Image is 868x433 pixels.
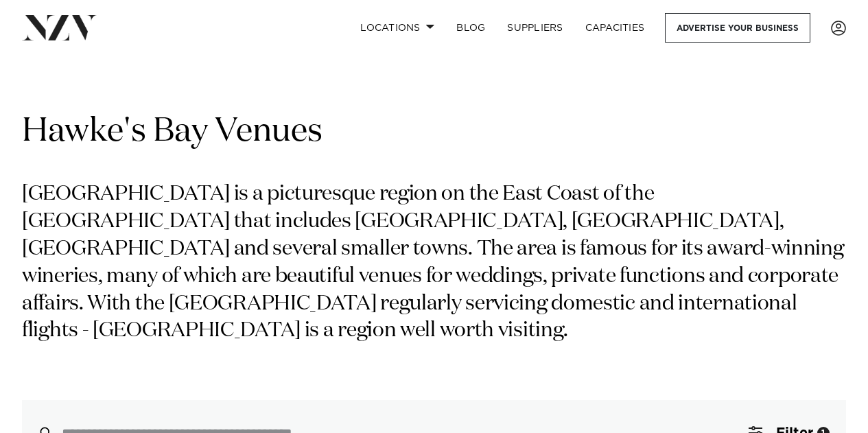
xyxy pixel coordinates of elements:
[349,13,445,43] a: Locations
[665,13,810,43] a: Advertise your business
[22,110,846,154] h1: Hawke's Bay Venues
[22,15,97,40] img: nzv-logo.png
[496,13,574,43] a: SUPPLIERS
[22,181,846,345] p: [GEOGRAPHIC_DATA] is a picturesque region on the East Coast of the [GEOGRAPHIC_DATA] that include...
[574,13,656,43] a: Capacities
[445,13,496,43] a: BLOG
